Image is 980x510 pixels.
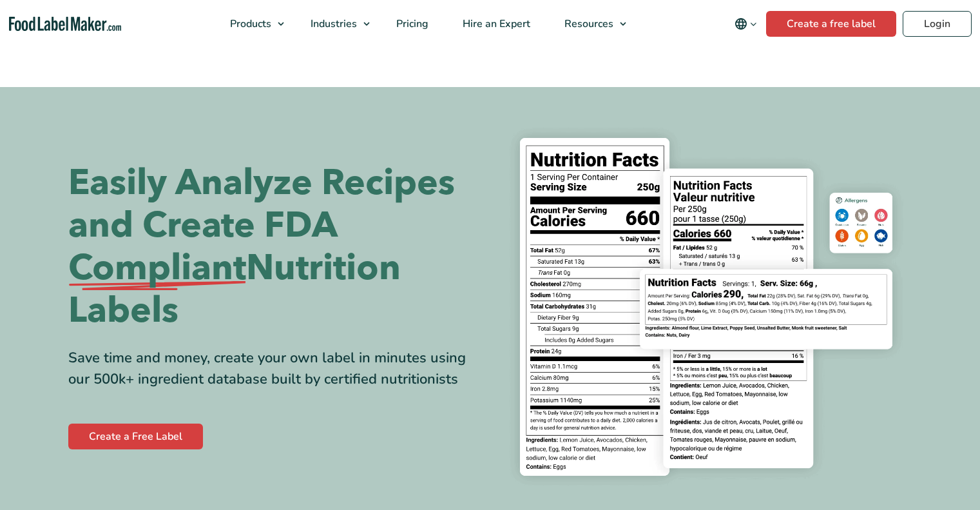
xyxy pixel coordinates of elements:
[903,11,972,37] a: Login
[561,17,615,31] span: Resources
[9,17,121,32] a: Food Label Maker homepage
[68,162,481,332] h1: Easily Analyze Recipes and Create FDA Nutrition Labels
[392,17,430,31] span: Pricing
[68,247,246,289] span: Compliant
[68,348,481,390] div: Save time and money, create your own label in minutes using our 500k+ ingredient database built b...
[725,11,766,37] button: Change language
[307,17,358,31] span: Industries
[459,17,532,31] span: Hire an Expert
[68,424,203,449] a: Create a Free Label
[226,17,273,31] span: Products
[766,11,896,37] a: Create a free label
